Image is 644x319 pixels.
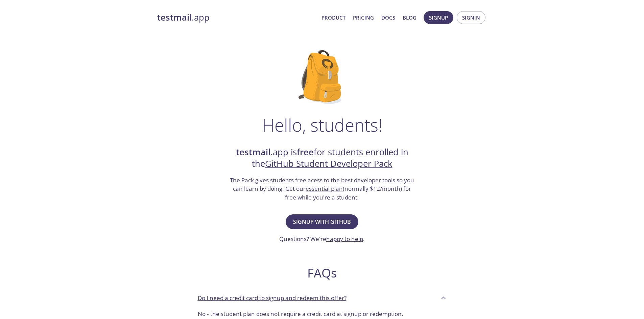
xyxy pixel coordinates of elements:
[306,185,343,192] a: essential plan
[192,289,452,307] div: Do I need a credit card to signup and redeem this offer?
[198,310,447,318] p: No - the student plan does not require a credit card at signup or redemption.
[229,147,415,170] h2: .app is for students enrolled in the
[326,235,363,243] a: happy to help
[462,13,480,22] span: Signin
[297,146,314,158] strong: free
[424,11,453,24] button: Signup
[286,214,358,229] button: Signup with GitHub
[353,13,374,22] a: Pricing
[429,13,448,22] span: Signup
[265,158,392,169] a: GitHub Student Developer Pack
[457,11,485,24] button: Signin
[299,50,345,104] img: github-student-backpack.png
[321,13,345,22] a: Product
[236,146,270,158] strong: testmail
[262,115,382,135] h1: Hello, students!
[381,13,395,22] a: Docs
[293,217,351,227] span: Signup with GitHub
[279,235,365,243] h3: Questions? We're .
[157,12,316,23] a: testmail.app
[198,294,347,302] p: Do I need a credit card to signup and redeem this offer?
[192,265,452,281] h2: FAQs
[403,13,416,22] a: Blog
[229,176,415,202] h3: The Pack gives students free acess to the best developer tools so you can learn by doing. Get our...
[157,11,192,23] strong: testmail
